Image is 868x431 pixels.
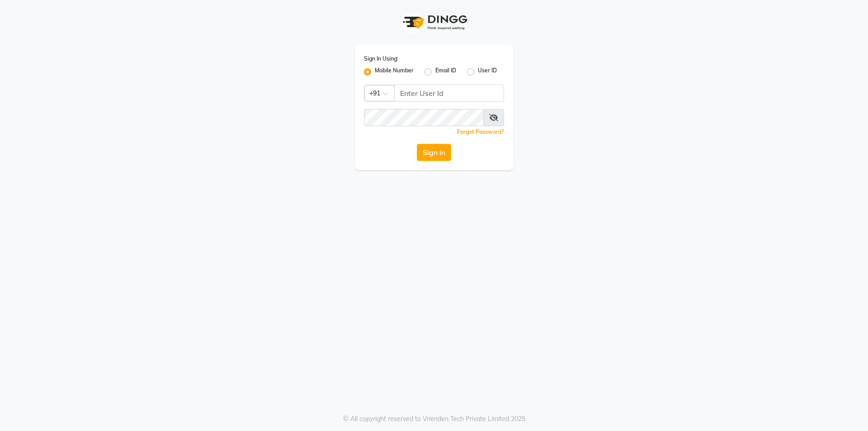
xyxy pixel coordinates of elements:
label: Mobile Number [375,66,414,77]
label: Email ID [435,66,456,77]
label: Sign In Using: [364,55,398,63]
input: Username [394,85,504,102]
label: User ID [478,66,497,77]
img: logo1.svg [398,9,470,36]
button: Sign In [417,144,451,161]
a: Forgot Password? [457,128,504,135]
input: Username [364,109,484,126]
